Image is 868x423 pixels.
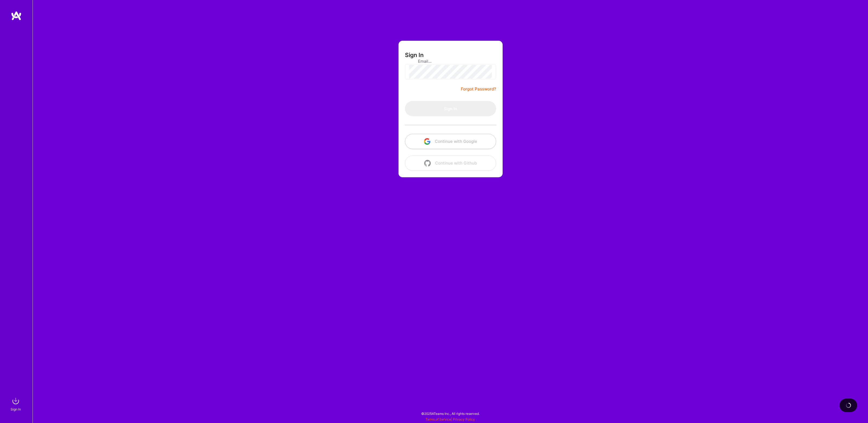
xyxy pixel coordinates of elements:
[405,134,496,149] button: Continue with Google
[424,138,430,145] img: icon
[33,407,868,420] div: © 2025 ATeams Inc., All rights reserved.
[426,417,475,421] span: |
[461,86,496,92] a: Forgot Password?
[845,402,851,408] img: loading
[424,160,431,166] img: icon
[426,417,451,421] a: Terms of Service
[11,396,21,412] a: sign inSign In
[453,417,475,421] a: Privacy Policy
[11,11,22,21] img: logo
[418,54,483,68] input: Email...
[11,406,21,412] div: Sign In
[405,52,424,58] h3: Sign In
[10,396,21,406] img: sign in
[405,156,496,171] button: Continue with Github
[405,101,496,116] button: Sign In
